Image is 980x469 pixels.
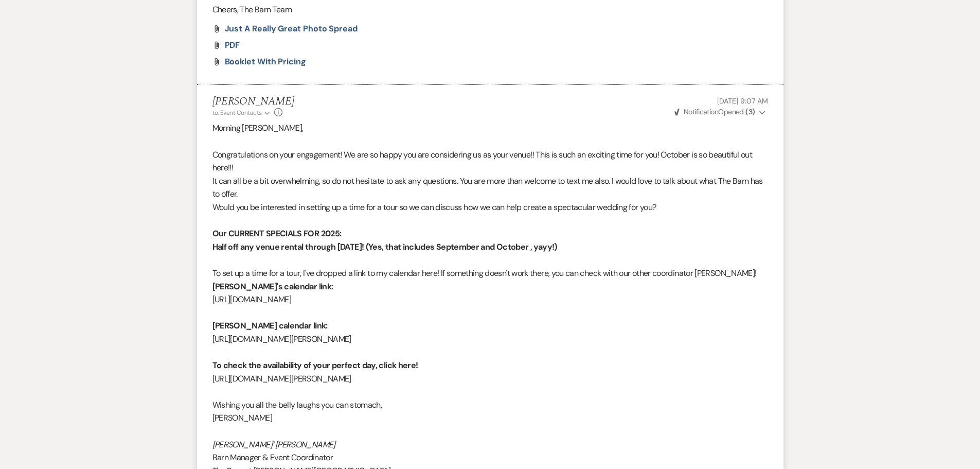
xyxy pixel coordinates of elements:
p: [URL][DOMAIN_NAME][PERSON_NAME] [212,372,768,386]
strong: [PERSON_NAME]'s calendar link: [212,281,333,292]
p: Morning [PERSON_NAME], [212,121,768,135]
em: [PERSON_NAME]’ [PERSON_NAME] [212,439,335,450]
strong: To check the availability of your perfect day, click here! [212,360,418,371]
span: [DATE] 9:07 AM [717,96,768,106]
span: PDF [225,40,240,50]
span: to: Event Contacts [212,109,262,117]
p: Would you be interested in setting up a time for a tour so we can discuss how we can help create ... [212,201,768,214]
button: to: Event Contacts [212,108,272,117]
span: Wishing you all the belly laughs you can stomach, [212,399,382,410]
strong: [PERSON_NAME] calendar link: [212,320,328,331]
p: Cheers, The Barn Team [212,3,768,16]
strong: ( 3 ) [745,107,755,116]
p: [URL][DOMAIN_NAME][PERSON_NAME] [212,333,768,346]
p: [URL][DOMAIN_NAME] [212,293,768,306]
button: NotificationOpened (3) [673,107,768,117]
span: Opened [674,107,755,116]
a: just a really great photo spread [225,25,358,33]
span: just a really great photo spread [225,23,358,34]
span: It can all be a bit overwhelming, so do not hesitate to ask any questions. You are more than welc... [212,176,763,200]
a: Booklet with pricing [225,58,306,66]
h5: [PERSON_NAME] [212,95,294,108]
span: Barn Manager & Event Coordinator [212,452,333,463]
span: Notification [684,107,718,116]
strong: Half off any venue rental through [DATE]! (Yes, that includes September and October , yayy!) [212,241,557,252]
a: PDF [225,41,240,49]
span: [PERSON_NAME] [212,412,273,423]
span: Booklet with pricing [225,56,306,67]
strong: Our CURRENT SPECIALS FOR 2025: [212,228,342,239]
span: To set up a time for a tour, I've dropped a link to my calendar here! If something doesn't work t... [212,268,757,279]
span: Congratulations on your engagement! We are so happy you are considering us as your venue!! This i... [212,149,753,173]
